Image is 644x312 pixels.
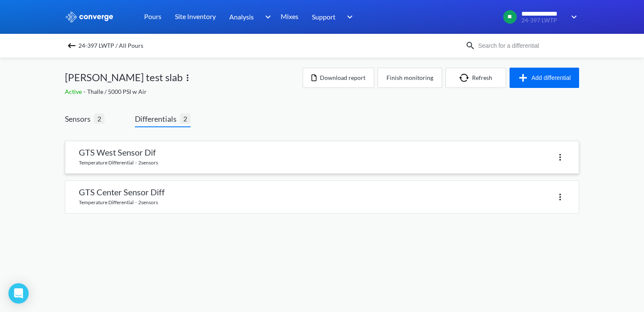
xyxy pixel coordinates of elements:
[8,283,29,304] div: Open Intercom Messenger
[341,12,355,22] img: downArrow.svg
[459,74,472,82] img: icon-refresh.svg
[65,87,303,96] div: Thalle / 5000 PSI w Air
[94,113,105,124] span: 2
[229,11,254,22] span: Analysis
[555,192,565,202] img: more.svg
[135,113,180,125] span: Differentials
[378,68,442,88] button: Finish monitoring
[312,11,335,22] span: Support
[182,73,193,83] img: more.svg
[65,69,182,85] span: [PERSON_NAME] test slab
[67,41,77,51] img: backspace.svg
[521,17,566,24] span: 24-397 LWTP
[518,73,531,83] img: icon-plus.svg
[311,74,317,81] img: icon-file.svg
[78,40,143,52] span: 24-397 LWTP / All Pours
[510,68,579,88] button: Add differential
[303,68,374,88] button: Download report
[445,68,506,88] button: Refresh
[555,152,565,162] img: more.svg
[180,113,191,124] span: 2
[260,12,273,22] img: downArrow.svg
[65,88,83,95] span: Active
[83,88,87,95] span: -
[65,113,94,125] span: Sensors
[566,12,579,22] img: downArrow.svg
[65,11,114,22] img: logo_ewhite.svg
[465,41,475,51] img: icon-search.svg
[475,41,577,50] input: Search for a differential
